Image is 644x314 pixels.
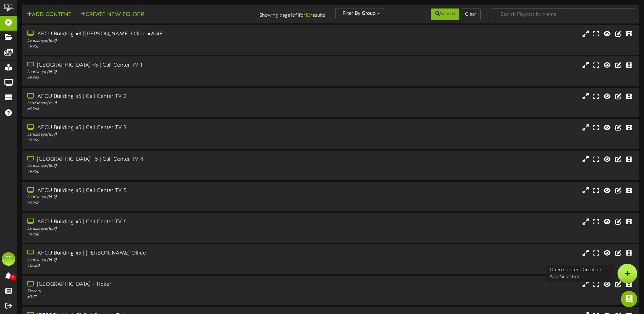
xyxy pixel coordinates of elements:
[27,106,274,112] div: # 9964
[27,218,274,226] div: AFCU Building #5 | Call Center TV 6
[27,294,274,300] div: # 3117
[621,291,637,307] div: Open Intercom Messenger
[27,69,274,75] div: Landscape ( 16:9 )
[25,11,73,19] button: Add Content
[27,38,274,44] div: Landscape ( 16:9 )
[27,132,274,138] div: Landscape ( 16:9 )
[305,12,311,18] strong: 10
[27,226,274,232] div: Landscape ( 16:9 )
[27,93,274,101] div: AFCU Building #5 | Call Center TV 2
[335,8,384,19] button: Filter By Group
[491,8,636,20] input: -- Search Playlists by Name --
[27,187,274,195] div: AFCU Building #5 | Call Center TV 5
[27,281,274,289] div: [GEOGRAPHIC_DATA] - Ticker
[27,75,274,81] div: # 9963
[27,257,274,263] div: Landscape ( 16:9 )
[27,156,274,163] div: [GEOGRAPHIC_DATA] #5 | Call Center TV 4
[27,169,274,175] div: # 9966
[27,124,274,132] div: AFCU Building #5 | Call Center TV 3
[27,289,274,294] div: Ticker ( )
[78,11,146,19] button: Create New Folder
[27,62,274,69] div: [GEOGRAPHIC_DATA] #5 | Call Center TV 1
[27,263,274,269] div: # 15430
[27,232,274,238] div: # 9968
[461,8,481,20] button: Clear
[27,44,274,50] div: # 9962
[27,30,274,38] div: AFCU Building #3 | [PERSON_NAME] Office #2048
[227,8,330,19] div: Showing page of for results
[297,12,299,18] strong: 1
[27,249,274,257] div: AFCU Building #5 | [PERSON_NAME] Office
[27,194,274,200] div: Landscape ( 16:9 )
[431,8,459,20] button: Search
[27,200,274,206] div: # 9967
[27,163,274,169] div: Landscape ( 16:9 )
[290,12,292,18] strong: 1
[10,274,16,281] span: 0
[2,252,15,266] div: TF
[27,138,274,143] div: # 9965
[27,101,274,106] div: Landscape ( 16:9 )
